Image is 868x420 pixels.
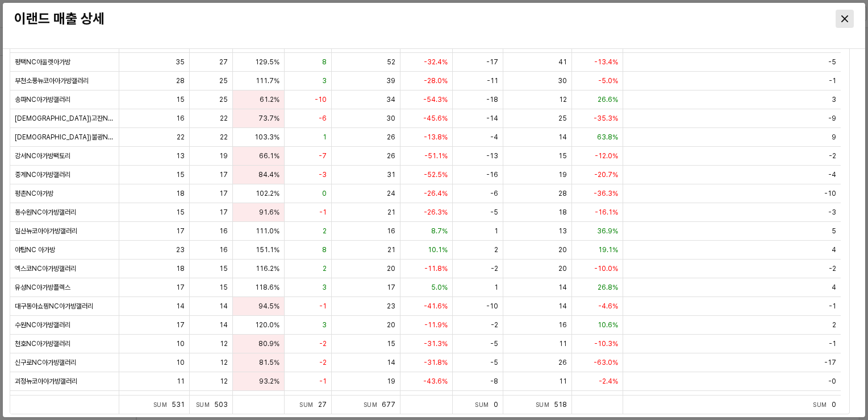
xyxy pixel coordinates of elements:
[256,245,279,254] span: 151.1%
[387,208,395,217] span: 21
[494,227,498,236] span: 1
[176,57,185,67] span: 35
[594,189,618,198] span: -36.3%
[176,114,185,123] span: 16
[829,264,836,273] span: -2
[491,320,498,330] span: -2
[318,401,327,409] span: 27
[153,401,172,408] span: Sum
[431,283,448,292] span: 5.0%
[259,151,279,160] span: 66.1%
[558,283,567,292] span: 14
[490,339,498,348] span: -5
[828,114,836,123] span: -9
[15,283,70,292] span: 유성NC아가방플렉스
[322,76,327,85] span: 3
[423,377,448,386] span: -43.6%
[387,151,395,160] span: 26
[424,189,448,198] span: -26.4%
[386,114,395,123] span: 30
[558,320,567,330] span: 16
[387,133,395,142] span: 26
[319,377,327,386] span: -1
[486,302,498,311] span: -10
[836,10,854,28] button: Close
[258,302,279,311] span: 94.5%
[254,133,279,142] span: 103.3%
[255,283,279,292] span: 118.6%
[594,358,618,367] span: -63.0%
[219,76,228,85] span: 25
[559,95,567,104] span: 12
[598,245,618,254] span: 19.1%
[594,170,618,179] span: -20.7%
[172,401,185,409] span: 531
[824,189,836,198] span: -10
[219,320,228,330] span: 14
[319,358,327,367] span: -2
[598,76,618,85] span: -5.0%
[259,358,279,367] span: 81.5%
[220,358,228,367] span: 12
[255,57,279,67] span: 129.5%
[322,189,327,198] span: 0
[387,320,395,330] span: 20
[598,302,618,311] span: -4.6%
[323,264,327,273] span: 2
[256,227,279,236] span: 111.0%
[832,283,836,292] span: 4
[387,283,395,292] span: 17
[387,339,395,348] span: 15
[599,377,618,386] span: -2.4%
[382,401,395,409] span: 677
[15,245,55,254] span: 야탑NC 아가방
[322,283,327,292] span: 3
[15,377,77,386] span: 괴정뉴코아아가방갤러리
[829,302,836,311] span: -1
[219,170,228,179] span: 17
[597,133,618,142] span: 63.8%
[424,339,448,348] span: -31.3%
[832,245,836,254] span: 4
[424,57,448,67] span: -32.4%
[559,339,567,348] span: 11
[15,76,89,85] span: 부천소풍뉴코아아가방갤러리
[558,76,567,85] span: 30
[15,208,76,217] span: 동수원NC아가방갤러리
[431,227,448,236] span: 8.7%
[558,245,567,254] span: 20
[828,170,836,179] span: -4
[486,151,498,160] span: -13
[832,227,836,236] span: 5
[219,227,228,236] span: 16
[220,339,228,348] span: 12
[176,208,185,217] span: 15
[424,133,448,142] span: -13.8%
[387,245,395,254] span: 21
[319,151,327,160] span: -7
[487,76,498,85] span: -11
[554,401,567,409] span: 518
[219,57,228,67] span: 27
[176,76,185,85] span: 28
[322,57,327,67] span: 8
[387,170,395,179] span: 31
[15,133,114,142] span: [DEMOGRAPHIC_DATA])불광NC 아가방
[558,208,567,217] span: 18
[828,208,836,217] span: -3
[177,377,185,386] span: 11
[15,227,77,236] span: 일산뉴코아아가방갤러리
[558,189,567,198] span: 28
[387,57,395,67] span: 52
[558,170,567,179] span: 19
[219,283,228,292] span: 15
[423,114,448,123] span: -45.6%
[176,151,185,160] span: 13
[832,401,836,409] span: 0
[424,170,448,179] span: -52.5%
[15,95,70,104] span: 송파NC아가방갤러리
[220,133,228,142] span: 22
[176,227,185,236] span: 17
[424,151,448,160] span: -51.1%
[490,377,498,386] span: -8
